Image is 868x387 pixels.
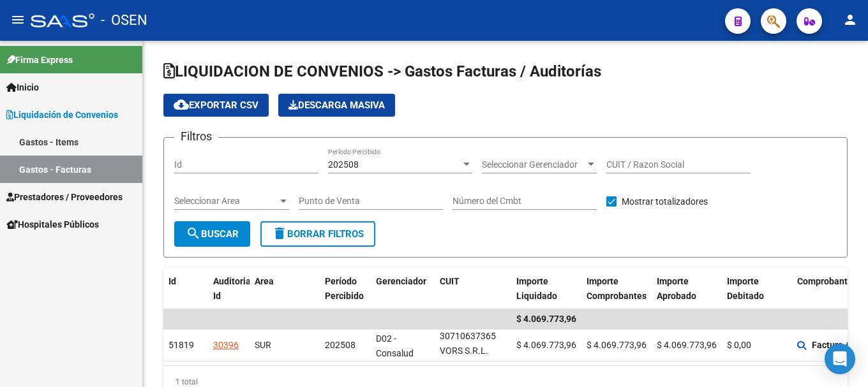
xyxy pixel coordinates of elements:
[622,194,708,209] span: Mostrar totalizadores
[440,346,488,356] span: VORS S.R.L.
[440,276,460,286] span: CUIT
[208,268,250,310] datatable-header-cell: Auditoria Id
[272,226,287,241] mat-icon: delete
[587,276,647,301] span: Importe Comprobantes
[727,276,764,301] span: Importe Debitado
[168,276,176,286] span: Id
[825,344,855,374] div: Open Intercom Messenger
[186,228,239,240] span: Buscar
[168,340,194,350] span: 51819
[328,159,359,170] span: 202508
[186,226,201,241] mat-icon: search
[581,268,652,310] datatable-header-cell: Importe Comprobantes
[320,268,371,310] datatable-header-cell: Período Percibido
[652,268,722,310] datatable-header-cell: Importe Aprobado
[325,276,364,301] span: Período Percibido
[722,268,792,310] datatable-header-cell: Importe Debitado
[278,94,395,117] button: Descarga Masiva
[174,221,250,247] button: Buscar
[842,12,858,27] mat-icon: person
[376,276,426,286] span: Gerenciador
[163,94,269,117] button: Exportar CSV
[10,12,26,27] mat-icon: menu
[255,276,274,286] span: Area
[516,276,557,301] span: Importe Liquidado
[516,340,576,350] span: $ 4.069.773,96
[325,340,355,350] span: 202508
[278,94,395,117] app-download-masive: Descarga masiva de comprobantes (adjuntos)
[657,276,696,301] span: Importe Aprobado
[6,53,73,67] span: Firma Express
[174,97,189,112] mat-icon: cloud_download
[6,217,99,231] span: Hospitales Públicos
[376,333,414,358] span: D02 - Consalud
[288,99,385,111] span: Descarga Masiva
[101,6,147,34] span: - OSEN
[174,99,258,111] span: Exportar CSV
[6,108,118,122] span: Liquidación de Convenios
[163,62,601,80] span: LIQUIDACION DE CONVENIOS -> Gastos Facturas / Auditorías
[213,276,251,301] span: Auditoria Id
[435,268,511,310] datatable-header-cell: CUIT
[174,128,218,145] h3: Filtros
[371,268,435,310] datatable-header-cell: Gerenciador
[482,159,585,170] span: Seleccionar Gerenciador
[6,80,39,94] span: Inicio
[213,338,239,353] div: 30396
[657,340,717,350] span: $ 4.069.773,96
[272,228,364,240] span: Borrar Filtros
[255,340,271,350] span: SUR
[587,340,647,350] span: $ 4.069.773,96
[440,329,496,344] div: 30710637365
[163,268,208,310] datatable-header-cell: Id
[511,268,581,310] datatable-header-cell: Importe Liquidado
[260,221,375,247] button: Borrar Filtros
[250,268,320,310] datatable-header-cell: Area
[6,190,123,204] span: Prestadores / Proveedores
[727,340,751,350] span: $ 0,00
[516,314,576,324] span: $ 4.069.773,96
[174,196,278,207] span: Seleccionar Area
